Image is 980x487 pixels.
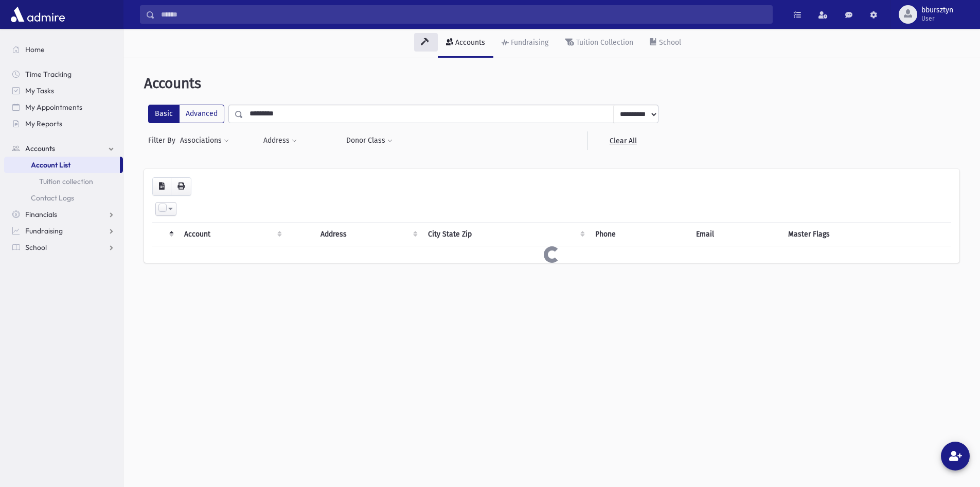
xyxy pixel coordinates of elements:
[144,75,201,92] span: Accounts
[180,131,229,150] button: Associations
[921,14,953,23] span: User
[690,222,781,246] th: Email : activate to sort column ascending
[438,29,493,58] a: Accounts
[25,103,82,112] span: My Appointments
[25,86,54,95] span: My Tasks
[152,177,171,196] button: CSV
[178,222,286,246] th: Account: activate to sort column ascending
[587,131,658,150] a: Clear All
[263,131,297,150] button: Address
[4,140,123,157] a: Accounts
[31,160,70,170] span: Account List
[148,105,180,123] label: Basic
[4,157,120,173] a: Account List
[4,41,123,58] a: Home
[493,29,557,58] a: Fundraising
[422,222,589,246] th: City State Zip : activate to sort column ascending
[31,193,74,203] span: Contact Logs
[921,6,953,14] span: bbursztyn
[657,38,681,47] div: School
[642,29,689,58] a: School
[25,70,72,79] span: Time Tracking
[4,66,123,82] a: Time Tracking
[25,144,55,153] span: Accounts
[25,226,63,236] span: Fundraising
[509,38,548,47] div: Fundraising
[4,115,123,132] a: My Reports
[25,210,57,219] span: Financials
[4,173,123,190] a: Tuition collection
[453,38,485,47] div: Accounts
[4,206,123,223] a: Financials
[4,223,123,239] a: Fundraising
[574,38,633,47] div: Tuition Collection
[286,222,314,246] th: : activate to sort column ascending
[148,105,224,123] div: FilterModes
[557,29,642,58] a: Tuition Collection
[589,222,690,246] th: Phone : activate to sort column ascending
[155,5,772,24] input: Search
[4,190,123,206] a: Contact Logs
[8,4,67,25] img: AdmirePro
[152,222,178,246] th: : activate to sort column descending
[782,222,951,246] th: Master Flags : activate to sort column ascending
[4,82,123,99] a: My Tasks
[179,105,224,123] label: Advanced
[25,119,62,128] span: My Reports
[314,222,422,246] th: Address : activate to sort column ascending
[346,131,393,150] button: Donor Class
[4,239,123,256] a: School
[148,135,180,146] span: Filter By
[25,45,45,54] span: Home
[171,177,191,196] button: Print
[25,243,47,252] span: School
[4,99,123,115] a: My Appointments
